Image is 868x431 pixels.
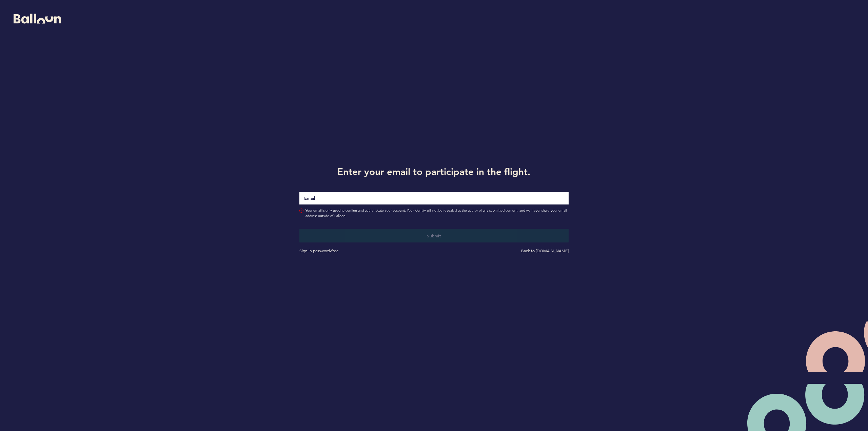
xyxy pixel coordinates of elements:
[299,248,339,253] a: Sign in password-free
[305,208,568,219] span: Your email is only used to confirm and authenticate your account. Your identity will not be revea...
[299,229,568,242] button: Submit
[299,192,568,204] input: Email
[521,248,569,253] a: Back to [DOMAIN_NAME]
[427,233,441,238] span: Submit
[294,165,573,178] h1: Enter your email to participate in the flight.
